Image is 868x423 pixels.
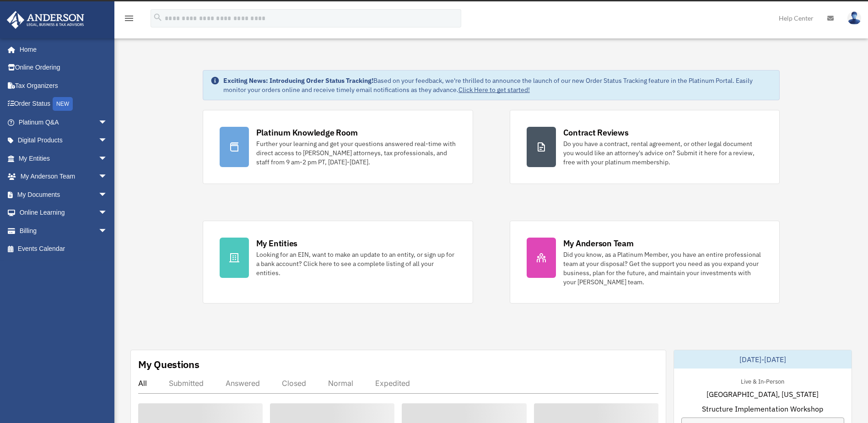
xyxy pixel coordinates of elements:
[223,76,373,85] strong: Exciting News: Introducing Order Status Tracking!
[6,185,121,204] a: My Documentsarrow_drop_down
[203,110,473,184] a: Platinum Knowledge Room Further your learning and get your questions answered real-time with dire...
[6,204,121,222] a: Online Learningarrow_drop_down
[226,379,260,388] div: Answered
[256,139,456,167] div: Further your learning and get your questions answered real-time with direct access to [PERSON_NAM...
[4,11,87,29] img: Anderson Advisors Platinum Portal
[563,250,763,287] div: Did you know, as a Platinum Member, you have an entire professional team at your disposal? Get th...
[138,358,199,371] div: My Questions
[6,59,121,77] a: Online Ordering
[6,131,121,150] a: Digital Productsarrow_drop_down
[98,131,117,150] span: arrow_drop_down
[706,389,819,400] span: [GEOGRAPHIC_DATA], [US_STATE]
[98,222,117,240] span: arrow_drop_down
[124,13,135,24] i: menu
[563,127,629,138] div: Contract Reviews
[256,127,358,138] div: Platinum Knowledge Room
[375,379,410,388] div: Expedited
[6,222,121,240] a: Billingarrow_drop_down
[6,113,121,131] a: Platinum Q&Aarrow_drop_down
[847,11,861,25] img: User Pic
[702,403,823,414] span: Structure Implementation Workshop
[98,113,117,132] span: arrow_drop_down
[256,250,456,277] div: Looking for an EIN, want to make an update to an entity, or sign up for a bank account? Click her...
[98,168,117,186] span: arrow_drop_down
[6,240,121,258] a: Events Calendar
[458,86,530,94] a: Click Here to get started!
[256,238,297,249] div: My Entities
[98,149,117,168] span: arrow_drop_down
[510,221,780,304] a: My Anderson Team Did you know, as a Platinum Member, you have an entire professional team at your...
[510,110,780,184] a: Contract Reviews Do you have a contract, rental agreement, or other legal document you would like...
[328,379,353,388] div: Normal
[124,16,135,24] a: menu
[153,12,163,22] i: search
[282,379,306,388] div: Closed
[6,149,121,168] a: My Entitiesarrow_drop_down
[203,221,473,304] a: My Entities Looking for an EIN, want to make an update to an entity, or sign up for a bank accoun...
[6,76,121,95] a: Tax Organizers
[563,139,763,167] div: Do you have a contract, rental agreement, or other legal document you would like an attorney's ad...
[138,379,147,388] div: All
[169,379,204,388] div: Submitted
[6,168,121,186] a: My Anderson Teamarrow_drop_down
[223,76,772,94] div: Based on your feedback, we're thrilled to announce the launch of our new Order Status Tracking fe...
[6,40,117,59] a: Home
[674,350,852,369] div: [DATE]-[DATE]
[98,204,117,222] span: arrow_drop_down
[53,97,73,111] div: NEW
[733,376,792,385] div: Live & In-Person
[6,95,121,114] a: Order StatusNEW
[563,238,634,249] div: My Anderson Team
[98,185,117,204] span: arrow_drop_down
